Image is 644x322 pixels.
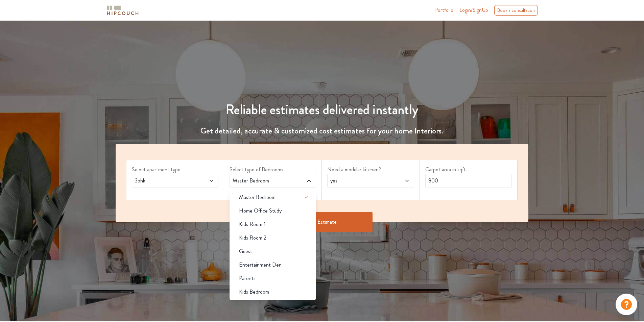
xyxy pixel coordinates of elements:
span: Kids Bedroom [239,288,269,296]
span: yes [329,177,389,185]
span: Guest [239,247,252,255]
span: Login/SignUp [459,6,488,14]
label: Need a modular kitchen? [327,166,414,174]
img: logo-horizontal.svg [106,4,140,16]
span: Kids Room 1 [239,220,266,228]
label: Select type of Bedrooms [230,166,316,174]
button: Get Estimate [271,212,373,232]
h4: Get detailed, accurate & customized cost estimates for your home Interiors. [112,126,533,136]
label: Carpet area in sqft. [425,166,512,174]
span: logo-horizontal.svg [106,3,140,18]
span: Master Bedroom [239,193,276,201]
span: Kids Room 2 [239,234,266,242]
a: Portfolio [435,6,453,14]
span: Parents [239,274,256,282]
label: Select apartment type [132,166,218,174]
div: Book a consultation [494,5,538,16]
span: Master Bedroom [231,177,292,185]
h1: Reliable estimates delivered instantly [112,102,533,118]
input: Enter area sqft [425,174,512,188]
div: select 2 more room(s) [230,188,316,195]
span: Home Office Study [239,207,282,215]
span: Entertainment Den [239,261,282,269]
span: 3bhk [134,177,194,185]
